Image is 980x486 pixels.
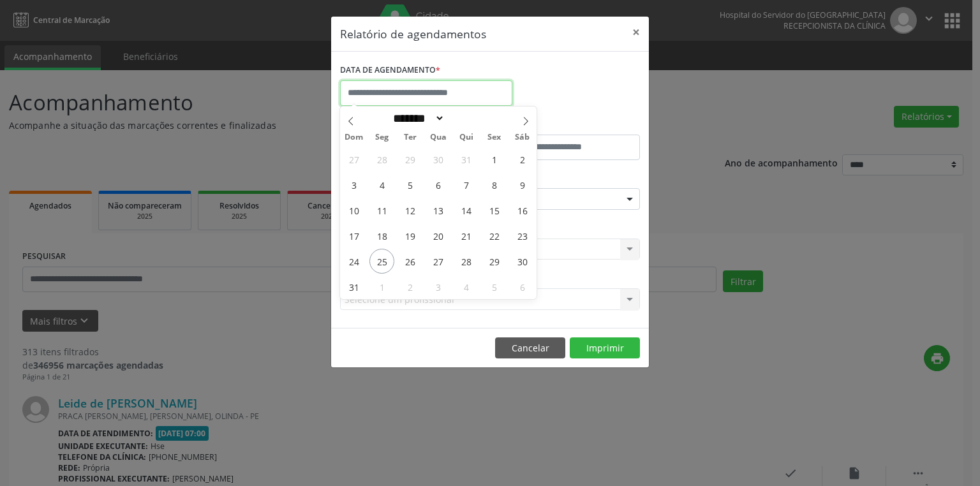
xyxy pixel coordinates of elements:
span: Dom [340,133,368,142]
span: Agosto 25, 2025 [369,249,394,274]
span: Setembro 2, 2025 [397,274,422,299]
span: Agosto 19, 2025 [397,223,422,248]
span: Agosto 8, 2025 [482,172,507,197]
span: Seg [368,133,396,142]
span: Agosto 29, 2025 [482,249,507,274]
span: Agosto 10, 2025 [341,198,366,223]
span: Agosto 31, 2025 [341,274,366,299]
span: Agosto 17, 2025 [341,223,366,248]
span: Qua [424,133,452,142]
span: Agosto 21, 2025 [454,223,479,248]
span: Setembro 1, 2025 [369,274,394,299]
span: Agosto 9, 2025 [510,172,535,197]
span: Agosto 18, 2025 [369,223,394,248]
span: Agosto 2, 2025 [510,147,535,172]
span: Sáb [509,133,537,142]
span: Agosto 28, 2025 [454,249,479,274]
span: Agosto 11, 2025 [369,198,394,223]
span: Setembro 6, 2025 [510,274,535,299]
span: Agosto 13, 2025 [426,198,450,223]
span: Agosto 15, 2025 [482,198,507,223]
span: Julho 31, 2025 [454,147,479,172]
span: Julho 27, 2025 [341,147,366,172]
span: Agosto 14, 2025 [454,198,479,223]
button: Cancelar [495,337,565,359]
span: Setembro 3, 2025 [426,274,450,299]
span: Agosto 12, 2025 [397,198,422,223]
select: Month [389,112,445,125]
span: Setembro 5, 2025 [482,274,507,299]
span: Agosto 5, 2025 [397,172,422,197]
span: Agosto 26, 2025 [397,249,422,274]
span: Agosto 30, 2025 [510,249,535,274]
span: Agosto 20, 2025 [426,223,450,248]
span: Qui [452,133,480,142]
span: Agosto 7, 2025 [454,172,479,197]
span: Ter [396,133,424,142]
span: Agosto 6, 2025 [426,172,450,197]
span: Setembro 4, 2025 [454,274,479,299]
span: Agosto 16, 2025 [510,198,535,223]
span: Julho 30, 2025 [426,147,450,172]
button: Imprimir [570,337,640,359]
label: DATA DE AGENDAMENTO [340,61,440,80]
span: Agosto 23, 2025 [510,223,535,248]
label: ATÉ [493,115,640,135]
span: Agosto 1, 2025 [482,147,507,172]
span: Agosto 22, 2025 [482,223,507,248]
span: Julho 29, 2025 [397,147,422,172]
span: Agosto 27, 2025 [426,249,450,274]
span: Sex [480,133,509,142]
button: Close [623,17,649,48]
span: Agosto 4, 2025 [369,172,394,197]
span: Agosto 3, 2025 [341,172,366,197]
input: Year [445,112,487,125]
span: Agosto 24, 2025 [341,249,366,274]
h5: Relatório de agendamentos [340,26,486,42]
span: Julho 28, 2025 [369,147,394,172]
